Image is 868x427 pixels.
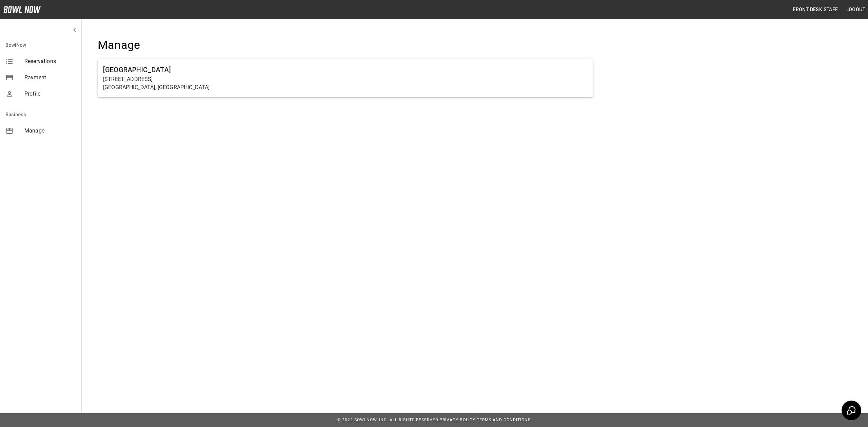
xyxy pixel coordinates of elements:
[3,6,41,13] img: logo
[790,3,841,16] button: Front Desk Staff
[337,418,439,422] span: © 2022 BowlNow, Inc. All Rights Reserved.
[439,418,475,422] a: Privacy Policy
[103,75,588,83] p: [STREET_ADDRESS]
[844,3,868,16] button: Logout
[24,74,76,82] span: Payment
[24,90,76,98] span: Profile
[103,64,588,75] h6: [GEOGRAPHIC_DATA]
[24,127,76,135] span: Manage
[24,57,76,65] span: Reservations
[477,418,531,422] a: Terms and Conditions
[98,38,593,52] h4: Manage
[103,83,588,91] p: [GEOGRAPHIC_DATA], [GEOGRAPHIC_DATA]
